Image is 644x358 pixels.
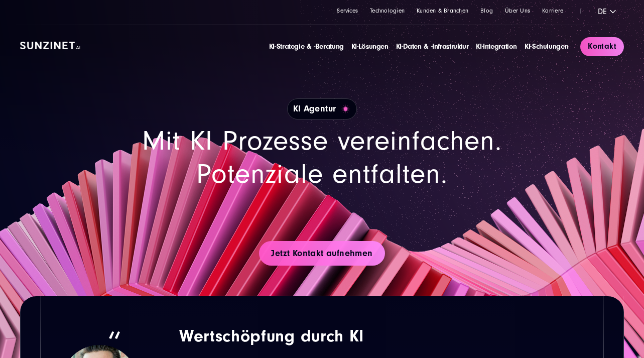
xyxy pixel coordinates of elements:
[287,98,357,120] h1: KI Agentur
[337,7,563,15] div: Navigation Menu
[480,8,493,14] a: Blog
[525,42,568,51] a: KI-Schulungen
[259,241,384,266] a: Jetzt Kontakt aufnehmen
[269,41,568,52] div: Navigation Menu
[505,8,530,14] a: Über Uns
[580,37,624,56] a: Kontakt
[417,8,468,14] a: Kunden & Branchen
[337,8,358,14] a: Services
[542,8,563,14] a: Karriere
[179,326,584,347] strong: Wertschöpfung durch KI
[20,42,80,50] img: SUNZINET AI Logo
[370,8,405,14] a: Technologien
[396,42,469,51] a: KI-Daten & -Infrastruktur
[351,42,389,51] a: KI-Lösungen
[269,42,344,51] a: KI-Strategie & -Beratung
[476,42,517,51] a: KI-Integration
[81,125,563,191] h2: Mit KI Prozesse vereinfachen. Potenziale entfalten.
